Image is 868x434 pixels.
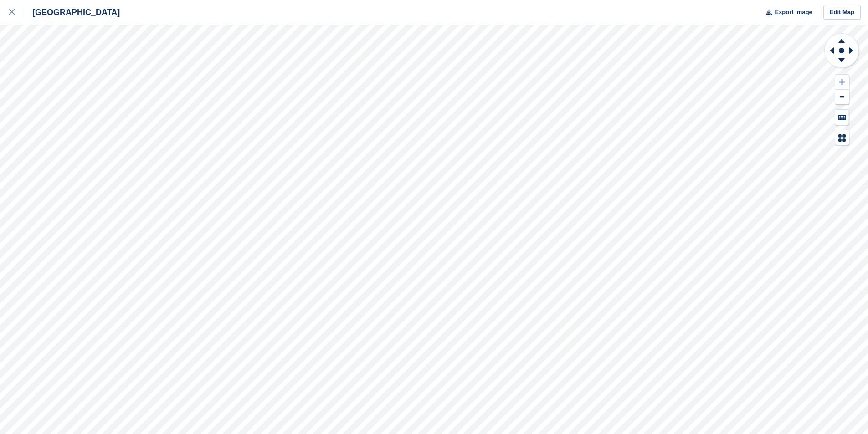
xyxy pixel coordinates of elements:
button: Map Legend [835,130,849,145]
div: [GEOGRAPHIC_DATA] [24,7,120,18]
button: Zoom Out [835,90,849,105]
button: Zoom In [835,75,849,90]
a: Edit Map [823,5,861,20]
span: Export Image [775,8,812,17]
button: Keyboard Shortcuts [835,110,849,125]
button: Export Image [760,5,812,20]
